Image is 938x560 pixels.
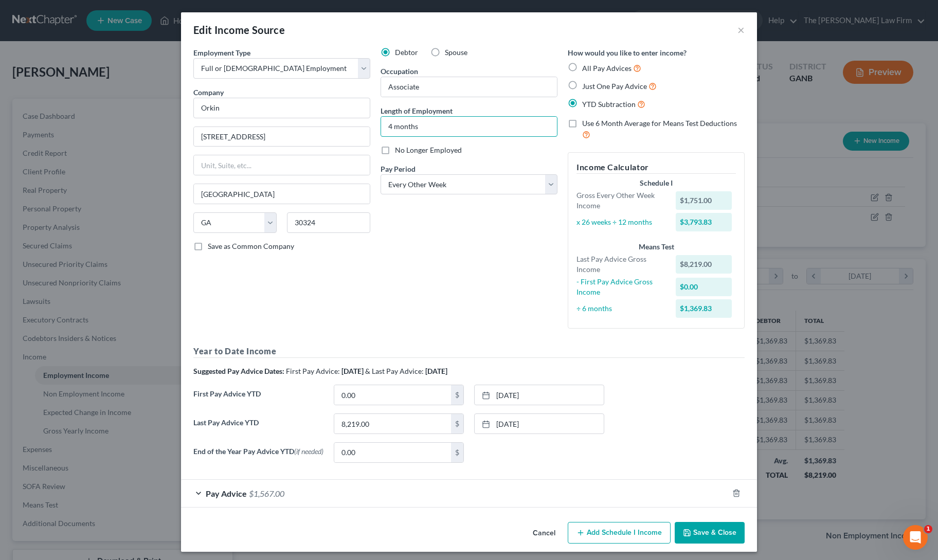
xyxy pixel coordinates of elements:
span: YTD Subtraction [582,100,636,109]
div: $3,793.83 [676,213,732,231]
h5: Income Calculator [576,161,736,174]
a: [DATE] [475,385,604,405]
span: Spouse [445,48,467,57]
div: $1,369.83 [676,299,732,318]
span: Just One Pay Advice [582,82,647,91]
span: All Pay Advices [582,64,632,73]
div: $0.00 [676,278,732,296]
button: Save & Close [675,522,745,544]
div: $1,751.00 [676,191,732,210]
label: First Pay Advice YTD [188,385,329,413]
input: Unit, Suite, etc... [194,155,370,175]
strong: [DATE] [341,367,364,375]
strong: Suggested Pay Advice Dates: [193,367,284,375]
div: Gross Every Other Week Income [571,190,671,211]
span: Pay Advice [206,489,247,498]
span: Save as Common Company [208,242,294,250]
span: $1,567.00 [249,489,284,498]
strong: [DATE] [425,367,447,375]
button: × [737,24,745,36]
div: x 26 weeks ÷ 12 months [571,217,671,227]
span: (if needed) [294,447,323,456]
span: 1 [924,525,932,533]
input: Enter city... [194,184,370,204]
div: ÷ 6 months [571,303,671,314]
input: 0.00 [334,443,451,462]
div: Last Pay Advice Gross Income [571,254,671,275]
span: Employment Type [193,48,250,57]
span: Debtor [395,48,418,57]
div: Means Test [576,242,736,252]
input: 0.00 [334,385,451,405]
span: First Pay Advice: [286,367,340,375]
div: - First Pay Advice Gross Income [571,277,671,297]
a: [DATE] [475,414,604,433]
h5: Year to Date Income [193,345,745,358]
input: Enter address... [194,127,370,147]
input: Enter zip... [287,212,370,233]
label: How would you like to enter income? [568,47,687,58]
span: No Longer Employed [395,146,462,154]
div: $ [451,385,463,405]
input: ex: 2 years [381,117,557,136]
button: Add Schedule I Income [568,522,671,544]
input: Search company by name... [193,98,370,118]
input: 0.00 [334,414,451,433]
label: Occupation [381,66,418,77]
div: $8,219.00 [676,255,732,274]
span: Use 6 Month Average for Means Test Deductions [582,119,737,128]
div: $ [451,443,463,462]
div: Edit Income Source [193,23,285,37]
input: -- [381,77,557,97]
span: Company [193,88,224,97]
div: Schedule I [576,178,736,188]
label: Length of Employment [381,105,453,116]
iframe: Intercom live chat [903,525,928,550]
label: Last Pay Advice YTD [188,413,329,442]
div: $ [451,414,463,433]
span: & Last Pay Advice: [365,367,424,375]
button: Cancel [525,523,564,544]
span: Pay Period [381,165,416,173]
label: End of the Year Pay Advice YTD [188,442,329,471]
